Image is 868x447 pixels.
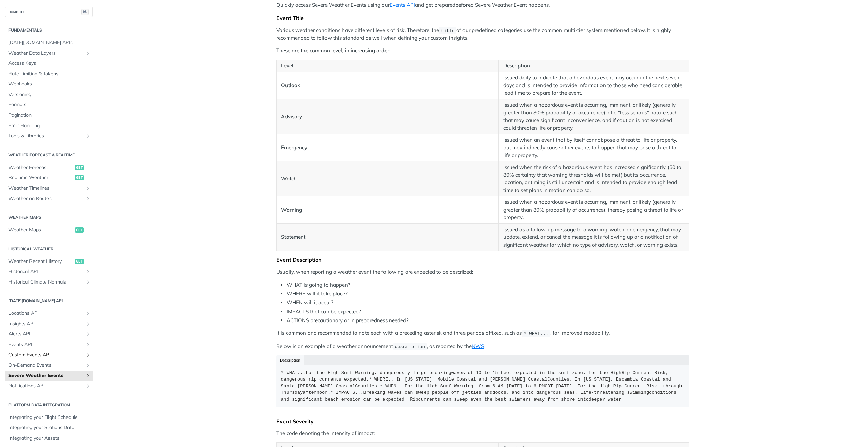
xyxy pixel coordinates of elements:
span: Historical Climate Normals [8,279,84,286]
td: Issued when an event that by itself cannot pose a threat to life or property, but may indirectly ... [499,134,689,161]
button: Show subpages for Insights API [85,321,91,327]
span: get [75,259,84,264]
td: Issued daily to indicate that a hazardous event may occur in the next seven days and is intended ... [499,72,689,99]
a: Formats [5,100,93,110]
span: [DATE][DOMAIN_NAME] APIs [8,39,91,46]
a: Alerts APIShow subpages for Alerts API [5,329,93,339]
span: Insights API [8,320,84,327]
a: Error Handling [5,121,93,131]
button: Show subpages for Weather on Routes [85,196,91,201]
span: Access Keys [8,60,91,67]
a: Pagination [5,110,93,120]
a: NWS [472,343,484,349]
p: It is common and recommended to note each with a preceding asterisk and three periods affixed, su... [276,329,689,337]
span: * WHAT... [524,331,548,336]
button: Show subpages for Weather Timelines [85,186,91,191]
strong: Outlook [281,82,300,89]
span: Alerts API [8,331,84,337]
span: Integrating your Flight Schedule [8,414,91,421]
span: Weather Recent History [8,258,73,265]
button: Show subpages for Alerts API [85,331,91,337]
span: Formats [8,101,91,108]
button: Show subpages for Tools & Libraries [85,133,91,139]
th: Level [277,60,499,72]
strong: Emergency [281,144,307,151]
span: get [75,165,84,170]
a: Integrating your Flight Schedule [5,412,93,423]
strong: Advisory [281,113,302,120]
span: get [75,227,84,233]
a: Webhooks [5,79,93,89]
h2: Weather Maps [5,214,93,220]
span: description [395,344,425,349]
strong: These are the common level, in increasing order: [276,47,391,54]
a: Notifications APIShow subpages for Notifications API [5,381,93,391]
span: Weather on Routes [8,195,84,202]
a: Weather Recent Historyget [5,256,93,267]
a: Tools & LibrariesShow subpages for Tools & Libraries [5,131,93,141]
button: Show subpages for Events API [85,342,91,347]
a: Events APIShow subpages for Events API [5,339,93,350]
a: Events API [390,2,415,8]
span: On-Demand Events [8,362,84,369]
a: Weather on RoutesShow subpages for Weather on Routes [5,194,93,204]
div: Event Severity [276,418,689,425]
span: Severe Weather Events [8,372,84,379]
a: Integrating your Assets [5,433,93,443]
p: Various weather conditions have different levels of risk. Therefore, the of our predefined catego... [276,26,689,42]
button: Show subpages for Severe Weather Events [85,373,91,378]
span: Integrating your Stations Data [8,424,91,431]
span: Events API [8,341,84,348]
h2: Historical Weather [5,246,93,252]
div: * WHAT...For the High Surf Warning, dangerously large breakingwaves of 10 to 15 feet expected in ... [281,370,685,403]
span: Pagination [8,112,91,119]
span: Webhooks [8,81,91,88]
div: Event Title [276,15,689,21]
span: Weather Maps [8,227,73,233]
button: Show subpages for Historical Climate Normals [85,279,91,285]
a: Weather Forecastget [5,162,93,173]
li: IMPACTS that can be expected? [287,308,689,316]
strong: before [455,2,471,8]
span: Weather Forecast [8,164,73,171]
a: Rate Limiting & Tokens [5,69,93,79]
a: Custom Events APIShow subpages for Custom Events API [5,350,93,360]
strong: Statement [281,234,305,240]
button: Show subpages for Historical API [85,269,91,274]
a: Historical Climate NormalsShow subpages for Historical Climate Normals [5,277,93,287]
span: Versioning [8,91,91,98]
span: Tools & Libraries [8,133,84,139]
p: Quickly access Severe Weather Events using our and get prepared a Severe Weather Event happens. [276,1,689,9]
button: Show subpages for Locations API [85,311,91,316]
h2: [DATE][DOMAIN_NAME] API [5,298,93,304]
a: Locations APIShow subpages for Locations API [5,308,93,318]
a: Insights APIShow subpages for Insights API [5,319,93,329]
h2: Fundamentals [5,27,93,33]
span: get [75,175,84,180]
td: Issued when a hazardous event is occurring, imminent, or likely (generally greater than 80% proba... [499,99,689,134]
span: Integrating your Assets [8,435,91,442]
a: Versioning [5,90,93,100]
li: WHEN will it occur? [287,299,689,307]
button: Show subpages for Weather Data Layers [85,51,91,56]
span: Weather Data Layers [8,50,84,57]
a: Weather TimelinesShow subpages for Weather Timelines [5,183,93,193]
h2: Weather Forecast & realtime [5,152,93,158]
li: ACTIONS precautionary or in preparedness needed? [287,317,689,325]
a: Severe Weather EventsShow subpages for Severe Weather Events [5,371,93,381]
button: Show subpages for Custom Events API [85,352,91,358]
a: Integrating your Stations Data [5,423,93,433]
li: WHERE will it take place? [287,290,689,298]
p: Below is an example of a weather announcement , as reported by the : [276,343,689,350]
p: The code denoting the intensity of impact: [276,430,689,438]
a: Historical APIShow subpages for Historical API [5,267,93,277]
li: WHAT is going to happen? [287,281,689,289]
span: Historical API [8,268,84,275]
span: Error Handling [8,122,91,129]
a: On-Demand EventsShow subpages for On-Demand Events [5,360,93,370]
p: Usually, when reporting a weather event the following are expected to be described: [276,268,689,276]
span: Custom Events API [8,352,84,358]
span: Rate Limiting & Tokens [8,71,91,77]
button: JUMP TO⌘/ [5,7,93,17]
a: Weather Data LayersShow subpages for Weather Data Layers [5,48,93,58]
